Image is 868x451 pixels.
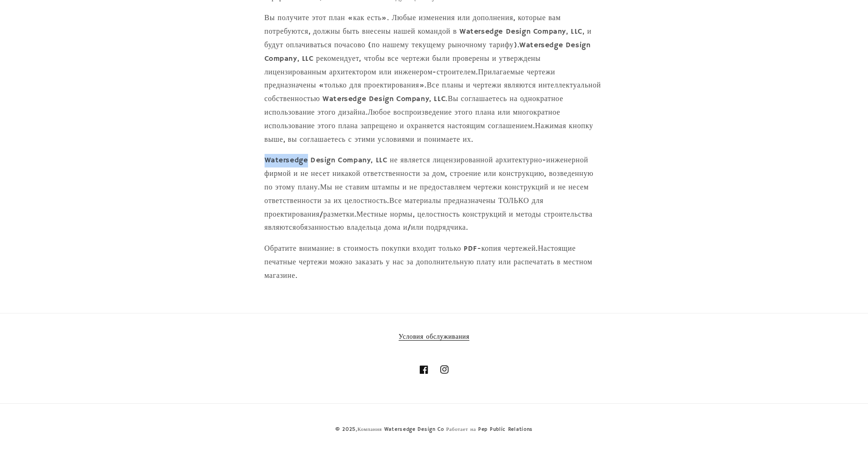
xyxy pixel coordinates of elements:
a: Работает на Pep Public Relations [446,426,533,433]
a: Условия обслуживания [399,331,469,345]
ya-tr-span: Любое воспроизведение этого плана или многократное использование этого плана запрещено и охраняет... [265,108,560,131]
a: Компания Watersedge Design Co [358,426,444,433]
ya-tr-span: Все материалы предназначены ТОЛЬКО для проектирования/разметки. [265,196,544,219]
ya-tr-span: Прилагаемые чертежи предназначены «только для проектирования». [265,68,555,91]
ya-tr-span: Настоящие печатные чертежи можно заказать у нас за дополнительную плату или распечатать в местном... [265,244,593,281]
ya-tr-span: Местные нормы, целостность конструкций и методы строительства являются [265,210,593,233]
small: © 2025, [335,426,444,433]
ya-tr-span: Обратите внимание: в стоимость покупки входит только PDF-копия чертежей. [265,244,538,254]
ya-tr-span: Мы не ставим штампы и не предоставляем чертежи конструкций и не несем ответственности за их целос... [265,183,589,206]
ya-tr-span: обязанностью владельца дома и/или подрядчика. [296,223,468,233]
ya-tr-span: Все планы и чертежи являются интеллектуальной собственностью Watersedge Design Company, LLC. [265,81,601,104]
ya-tr-span: Watersedge Design Company, LLC не является лицензированной архитектурно-инженерной фирмой и не не... [265,156,594,192]
ya-tr-span: Watersedge Design Company, LLC рекомендует, чтобы все чертежи были проверены и утверждены лицензи... [265,41,591,77]
ya-tr-span: Условия обслуживания [399,333,469,341]
ya-tr-span: Нажимая кнопку выше, вы соглашаетесь с этими условиями и понимаете их. [265,122,594,145]
ya-tr-span: Вы получите этот план «как есть». Любые изменения или дополнения, которые вам потребуются, должны... [265,14,592,50]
